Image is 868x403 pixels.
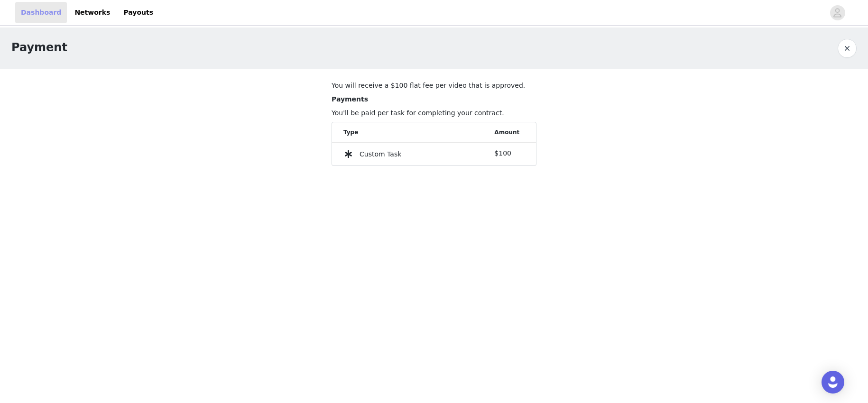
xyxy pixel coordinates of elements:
[833,5,842,20] div: avatar
[15,2,67,23] a: Dashboard
[11,39,67,56] h1: Payment
[332,108,536,118] p: You'll be paid per task for completing your contract.
[822,371,844,394] div: Open Intercom Messenger
[494,128,525,137] div: Amount
[332,81,536,91] p: You will receive a $100 flat fee per video that is approved.
[343,128,494,137] div: Type
[494,149,511,157] span: $100
[118,2,159,23] a: Payouts
[360,149,401,159] div: Custom Task
[69,2,116,23] a: Networks
[332,94,536,104] p: Payments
